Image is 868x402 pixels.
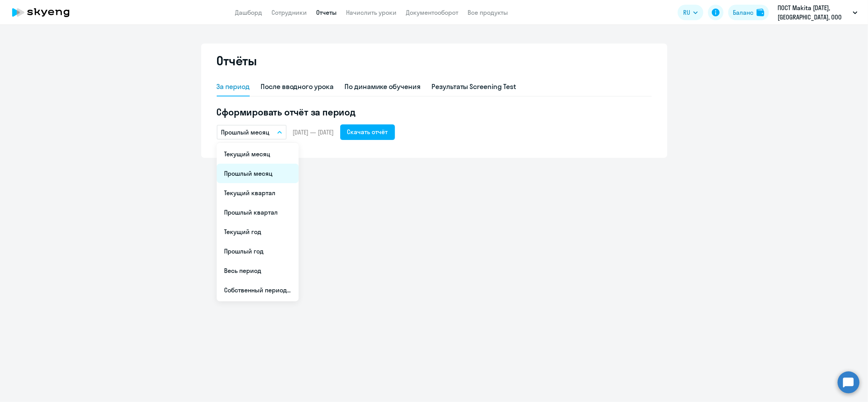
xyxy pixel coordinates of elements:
[468,9,508,16] a: Все продукты
[774,3,861,22] button: ПОСТ Makita [DATE], [GEOGRAPHIC_DATA], ООО
[346,9,397,16] a: Начислить уроки
[757,9,764,16] img: balance
[217,125,287,140] button: Прошлый месяц
[406,9,459,16] a: Документооборот
[340,124,395,140] button: Скачать отчёт
[733,8,753,17] div: Баланс
[217,53,257,68] h2: Отчёты
[728,5,769,20] button: Балансbalance
[317,9,337,16] a: Отчеты
[221,128,270,137] p: Прошлый месяц
[217,106,652,118] h5: Сформировать отчёт за период
[347,127,388,136] div: Скачать отчёт
[272,9,307,16] a: Сотрудники
[235,9,263,16] a: Дашборд
[678,5,703,20] button: RU
[683,8,690,17] span: RU
[293,128,334,136] span: [DATE] — [DATE]
[778,3,850,22] p: ПОСТ Makita [DATE], [GEOGRAPHIC_DATA], ООО
[261,82,334,92] div: После вводного урока
[344,82,421,92] div: По динамике обучения
[217,82,250,92] div: За период
[431,82,516,92] div: Результаты Screening Test
[217,143,299,301] ul: RU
